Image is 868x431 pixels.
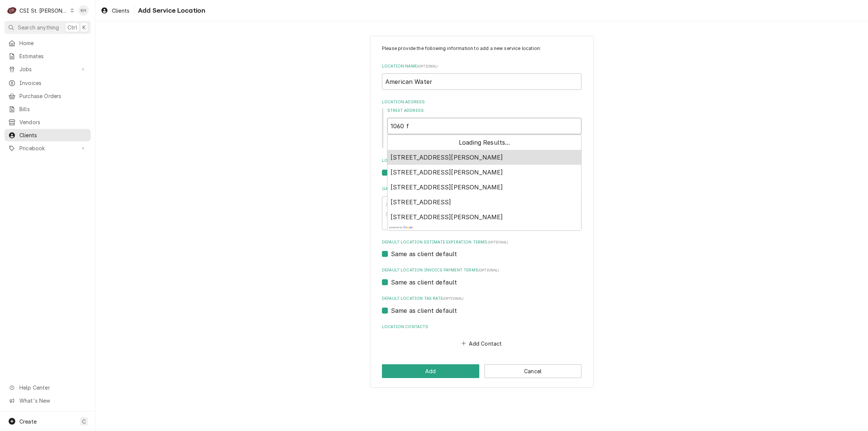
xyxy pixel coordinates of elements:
[78,5,89,16] div: KH
[136,6,205,16] span: Add Service Location
[382,324,582,349] div: Location Contacts
[382,267,582,286] div: Default Location Invoice Payment Terms
[78,5,89,16] div: Kelsey Hetlage's Avatar
[98,4,132,17] a: Clients
[478,268,499,272] span: (optional)
[19,397,86,405] span: What's New
[19,92,87,100] span: Purchase Orders
[485,364,582,378] button: Cancel
[4,142,91,154] a: Go to Pricebook
[7,5,17,16] div: C
[382,45,582,349] div: Service Location Create/Update Form
[19,105,87,113] span: Bills
[382,73,582,90] input: Nickname, Franchise ID, etc.
[388,135,581,150] div: Loading Results...
[382,324,582,330] label: Location Contacts
[82,23,86,31] span: K
[391,278,457,287] label: Same as client default
[19,144,76,152] span: Pricebook
[391,183,503,191] span: [STREET_ADDRESS][PERSON_NAME]
[387,108,582,149] div: Street Address
[382,239,582,258] div: Default Location Estimate Expiration Terms
[382,99,582,149] div: Location Address
[488,240,508,244] span: (optional)
[391,306,457,315] label: Same as client default
[391,198,451,206] span: [STREET_ADDRESS]
[4,77,91,89] a: Invoices
[4,103,91,115] a: Bills
[382,63,582,90] div: Location Name
[382,186,582,192] label: Gate Codes, Hazards, etc.
[4,116,91,128] a: Vendors
[382,296,582,315] div: Default Location Tax Rate
[112,7,129,15] span: Clients
[382,63,582,69] label: Location Name
[382,186,582,230] div: Gate Codes, Hazards, etc.
[382,158,582,164] label: Location Billing Address
[391,169,503,176] span: [STREET_ADDRESS][PERSON_NAME]
[4,381,91,394] a: Go to Help Center
[4,129,91,141] a: Clients
[68,23,77,31] span: Ctrl
[7,5,17,16] div: CSI St. Louis's Avatar
[382,158,582,177] div: Location Billing Address
[382,45,582,52] p: Please provide the following information to add a new service location:
[391,213,503,221] span: [STREET_ADDRESS][PERSON_NAME]
[19,39,87,47] span: Home
[417,64,438,68] span: ( optional )
[19,131,87,139] span: Clients
[19,65,76,73] span: Jobs
[382,267,582,273] label: Default Location Invoice Payment Terms
[19,79,87,87] span: Invoices
[382,364,479,378] button: Add
[19,7,68,15] div: CSI St. [PERSON_NAME]
[443,296,464,301] span: (optional)
[4,63,91,75] a: Go to Jobs
[460,338,503,349] button: Add Contact
[382,296,582,302] label: Default Location Tax Rate
[4,21,91,34] button: Search anythingCtrlK
[389,226,413,229] img: powered_by_google_on_white_hdpi.png
[19,118,87,126] span: Vendors
[19,52,87,60] span: Estimates
[382,99,582,105] label: Location Address
[19,384,86,391] span: Help Center
[391,154,503,161] span: [STREET_ADDRESS][PERSON_NAME]
[382,364,582,378] div: Button Group Row
[4,50,91,62] a: Estimates
[391,249,457,258] label: Same as client default
[387,108,582,114] label: Street Address
[18,23,59,31] span: Search anything
[4,394,91,407] a: Go to What's New
[82,418,86,425] span: C
[382,364,582,378] div: Button Group
[4,37,91,49] a: Home
[382,239,582,245] label: Default Location Estimate Expiration Terms
[19,418,37,425] span: Create
[370,36,594,388] div: Service Location Create/Update
[4,90,91,102] a: Purchase Orders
